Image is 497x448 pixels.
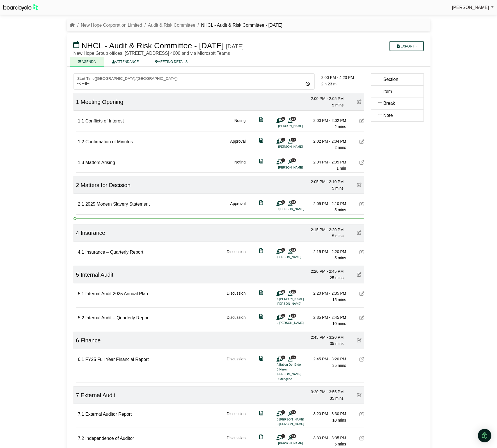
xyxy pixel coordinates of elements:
span: 13 [291,117,296,120]
span: 5 mins [332,103,343,107]
div: 2:20 PM - 2:35 PM [307,290,346,296]
span: 5.1 [78,291,84,296]
span: Matters for Decision [81,182,130,188]
div: Discussion [227,435,246,447]
li: NHCL - Audit & Risk Committee - [DATE] [195,22,282,29]
span: 13 [291,138,296,141]
a: AGENDA [70,57,104,67]
span: 35 mins [332,363,346,368]
span: 7.2 [78,436,84,441]
img: BoardcycleBlackGreen-aaafeed430059cb809a45853b8cf6d952af9d84e6e89e1f1685b34bfd5cb7d64.svg [3,4,38,11]
span: Internal Audit [81,272,113,278]
span: 5 [76,272,79,278]
span: 6.1 [78,357,84,362]
span: 10 mins [332,418,346,422]
div: 2:02 PM - 2:04 PM [307,138,346,144]
span: 1 [281,314,285,317]
span: Meeting Opening [81,99,123,105]
li: B Heron [277,367,319,372]
span: 15 [291,290,296,294]
span: External Auditor Report [85,412,132,417]
span: 18 [291,356,296,359]
span: Independence of Auditor [85,436,134,441]
li: I [PERSON_NAME] [277,165,319,170]
span: 1 [281,434,285,438]
div: 2:05 PM - 2:10 PM [304,179,344,185]
span: 13 [291,200,296,204]
span: 35 mins [330,396,343,401]
span: Item [383,89,392,94]
span: FY25 Full Year Financial Report [85,357,149,362]
span: 5.2 [78,315,84,320]
div: 2:04 PM - 2:05 PM [307,159,346,165]
span: 6 [76,337,79,344]
li: S [PERSON_NAME] [277,422,319,427]
div: Approval [230,138,246,151]
span: Insurance [81,230,105,236]
span: 4 [76,230,79,236]
li: D [PERSON_NAME] [277,207,319,212]
div: 2:00 PM - 4:23 PM [321,74,364,81]
div: 2:20 PM - 2:45 PM [304,268,344,274]
span: 1 [281,117,285,120]
span: Conflicts of Interest [85,119,124,123]
span: External Audit [81,392,115,398]
li: [PERSON_NAME] [277,255,319,260]
div: Discussion [227,356,246,381]
div: 2:15 PM - 2:20 PM [307,249,346,255]
li: A [PERSON_NAME] [277,297,319,301]
span: 4 [281,356,285,359]
span: Internal Audit 2025 Annual Plan [85,291,148,296]
span: 13 [291,434,296,438]
div: 2:00 PM - 2:05 PM [304,95,344,102]
div: Open Intercom Messenger [478,429,491,442]
span: 2 [281,290,285,294]
span: New Hope Group offices, [STREET_ADDRESS] 4000 and via Microsoft Teams [74,51,230,56]
span: 7 [76,392,79,398]
span: Break [383,101,395,106]
li: [PERSON_NAME] [277,372,319,377]
div: Discussion [227,411,246,427]
div: 2:35 PM - 2:45 PM [307,314,346,320]
span: 1 min [336,166,346,170]
span: Internal Audit – Quarterly Report [85,315,150,320]
div: 2:45 PM - 3:20 PM [307,356,346,362]
nav: breadcrumb [70,22,283,29]
li: A Baben Der Erde [277,362,319,367]
li: I [PERSON_NAME] [277,124,319,128]
span: 2 mins [335,145,346,150]
span: 14 [291,248,296,252]
span: 14 [291,314,296,317]
span: Section [383,77,398,82]
span: 1.2 [78,139,84,144]
div: Noting [234,117,246,130]
span: 1.1 [78,119,84,123]
span: 2.1 [78,202,84,206]
span: NHCL - Audit & Risk Committee - [DATE] [81,41,224,50]
span: 13 [291,410,296,414]
span: Confirmation of Minutes [85,139,133,144]
span: 2025 Modern Slavery Statement [85,202,150,206]
span: 1 [76,99,79,105]
div: Approval [230,201,246,213]
li: I [PERSON_NAME] [277,144,319,149]
span: 10 mins [332,321,346,326]
a: [PERSON_NAME] [452,4,494,11]
span: Finance [81,337,100,344]
span: 1 [281,138,285,141]
button: Export [390,41,423,51]
a: Audit & Risk Committee [148,23,195,28]
div: Noting [234,159,246,172]
span: 1 [281,248,285,252]
span: Note [383,113,393,118]
span: 2 mins [335,124,346,129]
a: MEETING DETAILS [147,57,196,67]
div: 3:20 PM - 3:30 PM [307,411,346,417]
span: 5 mins [335,256,346,260]
div: Discussion [227,314,246,327]
div: 2:05 PM - 2:10 PM [307,201,346,207]
span: 5 mins [332,186,343,190]
span: [PERSON_NAME] [452,5,489,10]
div: 3:20 PM - 3:55 PM [304,389,344,395]
div: 2:00 PM - 2:02 PM [307,117,346,124]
